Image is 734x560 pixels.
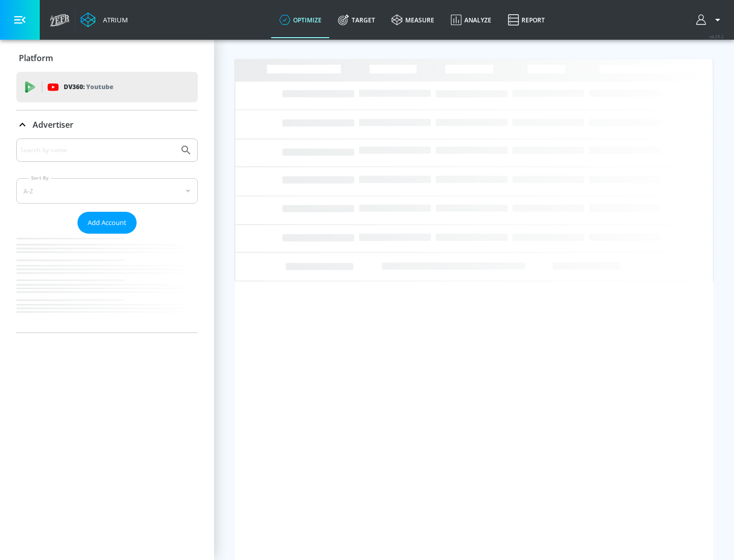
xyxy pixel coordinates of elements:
div: DV360: Youtube [16,72,198,102]
p: DV360: [64,81,113,93]
p: Advertiser [33,119,73,130]
a: measure [383,2,442,38]
a: Target [330,2,383,38]
div: Platform [16,44,198,72]
p: Youtube [86,81,113,92]
button: Add Account [77,212,137,234]
input: Search by name [20,144,175,157]
span: v 4.25.2 [710,34,724,39]
div: Advertiser [16,138,198,332]
span: Add Account [88,217,126,229]
div: A-Z [16,178,198,204]
p: Platform [19,52,53,64]
a: Atrium [81,12,128,27]
a: Analyze [442,2,500,38]
nav: list of Advertiser [16,234,198,332]
a: Report [500,2,553,38]
div: Advertiser [16,110,198,139]
div: Atrium [99,15,128,24]
label: Sort By [29,175,51,181]
a: optimize [271,2,330,38]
